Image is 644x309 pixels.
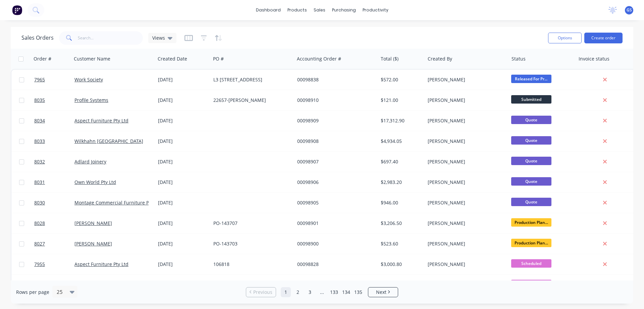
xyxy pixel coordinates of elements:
a: 8031 [34,172,74,192]
div: 00098909 [297,117,372,124]
span: Quote [511,157,551,165]
div: 00098905 [297,199,372,206]
div: Created Date [158,55,187,62]
span: 8027 [34,240,45,247]
div: [PERSON_NAME] [428,261,502,268]
div: 00098901 [297,220,372,227]
a: Page 3 [305,287,315,297]
div: [DATE] [158,76,208,83]
span: Quote [511,136,551,145]
div: [DATE] [158,97,208,104]
span: Next [376,289,386,296]
div: [PERSON_NAME] [428,76,502,83]
div: 22657-[PERSON_NAME] [213,97,288,104]
span: 7965 [34,76,45,83]
div: 00098907 [297,158,372,165]
input: Search... [78,31,143,45]
a: Page 2 [293,287,303,297]
button: Create order [584,33,623,43]
span: 8035 [34,97,45,104]
div: PO-143703 [213,240,288,247]
a: 7965 [34,70,74,90]
a: Own World Pty Ltd [74,179,116,185]
span: Views [152,34,165,41]
div: [PERSON_NAME] [428,240,502,247]
a: [PERSON_NAME] [74,240,112,247]
div: products [284,5,310,15]
h1: Sales Orders [21,35,54,41]
a: 8033 [34,131,74,151]
div: [PERSON_NAME] [428,138,502,145]
div: [DATE] [158,179,208,186]
a: Next page [368,289,398,296]
a: 8028 [34,213,74,233]
div: [DATE] [158,199,208,206]
div: [DATE] [158,240,208,247]
div: $3,206.50 [381,220,420,227]
div: Created By [428,55,452,62]
div: $17,312.90 [381,117,420,124]
a: Montage Commercial Furniture Pty Ltd [74,199,161,206]
ul: Pagination [243,287,401,297]
a: Adlard Joinery [74,158,106,165]
div: $2,983.20 [381,179,420,186]
div: [PERSON_NAME] [428,179,502,186]
span: Production Plan... [511,239,551,247]
a: Page 133 [329,287,339,297]
div: PO # [213,55,224,62]
div: Status [512,55,526,62]
a: Profile Systems [74,97,108,103]
span: Scheduled [511,280,551,288]
div: Customer Name [74,55,110,62]
div: 00098908 [297,138,372,145]
div: [DATE] [158,138,208,145]
a: 7955 [34,254,74,274]
a: 8026 [34,275,74,295]
div: $946.00 [381,199,420,206]
span: 8030 [34,199,45,206]
div: 00098828 [297,261,372,268]
div: $121.00 [381,97,420,104]
span: Scheduled [511,259,551,268]
div: 00098838 [297,76,372,83]
div: $523.60 [381,240,420,247]
a: dashboard [253,5,284,15]
span: 8028 [34,220,45,227]
div: Total ($) [381,55,398,62]
div: $3,000.80 [381,261,420,268]
a: Page 135 [353,287,363,297]
span: Released For Pr... [511,75,551,83]
div: [PERSON_NAME] [428,220,502,227]
div: Accounting Order # [297,55,341,62]
span: 8032 [34,158,45,165]
div: [DATE] [158,261,208,268]
div: Order # [34,55,51,62]
div: [PERSON_NAME] [428,158,502,165]
div: [DATE] [158,220,208,227]
div: PO-143707 [213,220,288,227]
div: 106818 [213,261,288,268]
span: Rows per page [16,289,49,296]
div: 00098910 [297,97,372,104]
span: GS [627,7,632,13]
a: [PERSON_NAME] [74,220,112,226]
div: $4,934.05 [381,138,420,145]
span: Quote [511,116,551,124]
div: 00098900 [297,240,372,247]
div: Invoice status [579,55,609,62]
a: 8030 [34,193,74,213]
div: [PERSON_NAME] [428,97,502,104]
a: 8027 [34,234,74,254]
span: 8033 [34,138,45,145]
div: [PERSON_NAME] [428,117,502,124]
a: 8035 [34,90,74,110]
div: purchasing [329,5,359,15]
div: $572.00 [381,76,420,83]
span: Quote [511,177,551,186]
div: $697.40 [381,158,420,165]
div: [DATE] [158,117,208,124]
a: 8032 [34,152,74,172]
div: 00098906 [297,179,372,186]
a: Page 134 [341,287,351,297]
button: Options [548,33,582,43]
